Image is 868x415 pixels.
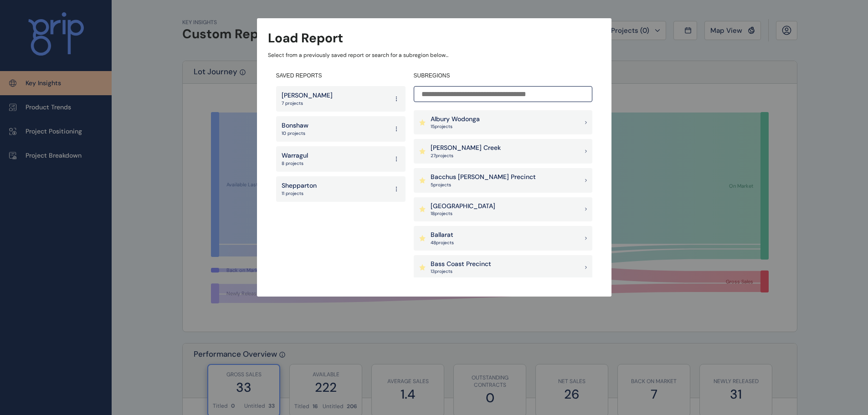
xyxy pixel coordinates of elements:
p: 11 projects [282,190,317,197]
p: Albury Wodonga [431,115,480,124]
p: [GEOGRAPHIC_DATA] [431,202,495,211]
p: [PERSON_NAME] [282,91,333,100]
p: Bonshaw [282,121,308,130]
p: 18 project s [431,210,495,217]
p: 8 projects [282,160,308,167]
p: Ballarat [431,231,454,240]
p: Bacchus [PERSON_NAME] Precinct [431,173,536,182]
p: 13 project s [431,268,491,275]
h4: SAVED REPORTS [276,72,406,80]
p: Warragul [282,151,308,160]
p: [PERSON_NAME] Creek [431,143,501,153]
p: 15 project s [431,123,480,130]
p: 5 project s [431,182,536,188]
p: 27 project s [431,153,501,159]
p: Select from a previously saved report or search for a subregion below... [268,51,601,59]
p: Shepparton [282,181,317,190]
p: 7 projects [282,100,333,107]
p: 10 projects [282,130,308,137]
h4: SUBREGIONS [414,72,592,80]
p: Bass Coast Precinct [431,260,491,269]
p: 48 project s [431,240,454,246]
h3: Load Report [268,29,343,47]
